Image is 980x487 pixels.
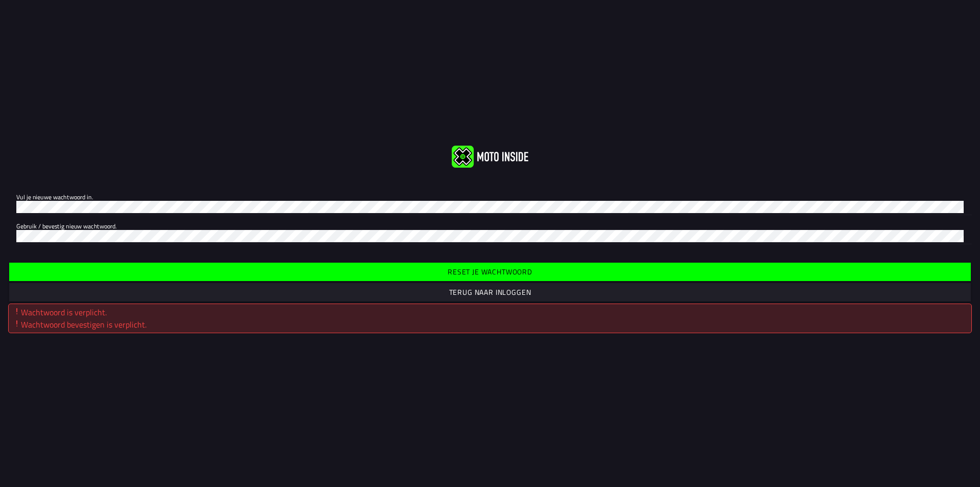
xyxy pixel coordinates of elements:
input: Gebruik / bevestig nieuw wachtwoord. [16,230,964,242]
font: Reset je wachtwoord [448,266,532,277]
font: Wachtwoord is verplicht. [21,306,107,318]
font: Wachtwoord bevestigen is verplicht. [21,318,146,331]
input: Vul je nieuwe wachtwoord in. [16,201,964,213]
font: Terug naar inloggen [449,287,531,297]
